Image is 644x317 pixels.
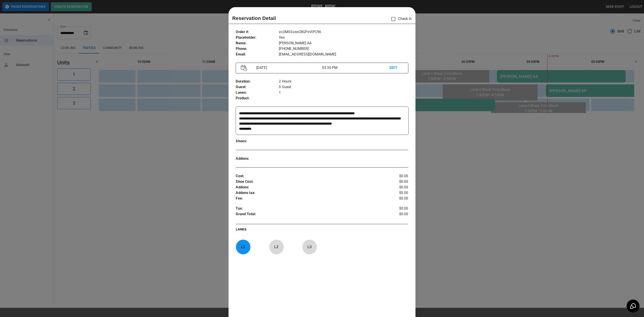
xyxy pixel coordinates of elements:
[322,65,390,70] p: 03:30 PM
[279,79,408,84] p: 2 Hours
[379,206,408,211] p: $0.00
[236,196,379,201] p: Fee :
[236,156,279,162] p: Addons :
[279,90,408,96] p: 1
[279,29,408,35] p: zcOMSSvzeCBGPzVlPC96
[236,35,279,40] p: Placeholder :
[379,185,408,190] p: $0.00
[379,211,408,218] p: $0.00
[389,14,412,24] p: Check In
[236,52,279,57] p: Email :
[254,65,322,70] p: [DATE]
[236,46,279,52] p: Phone :
[379,190,408,196] p: $0.00
[390,65,403,71] p: EDIT
[279,84,408,90] p: 0 Guest
[236,40,279,46] p: Name :
[236,190,379,196] p: Addons tax :
[379,179,408,185] p: $0.00
[302,242,317,252] p: L 3
[279,52,408,57] p: [EMAIL_ADDRESS][DOMAIN_NAME]
[236,96,279,101] p: Product :
[236,206,379,211] p: Tax :
[236,138,279,144] p: Shoes :
[236,185,379,190] p: Addons :
[236,84,279,90] p: Guest :
[236,211,379,218] p: Grand Total :
[236,242,250,252] p: L 1
[279,40,408,46] p: [PERSON_NAME] AA
[236,227,408,233] p: LANES
[232,15,276,22] p: Reservation Detail
[379,196,408,201] p: $0.00
[379,173,408,179] p: $0.00
[236,29,279,35] p: Order # :
[279,46,408,52] p: [PHONE_NUMBER]
[236,79,279,84] p: Duration :
[236,179,379,185] p: Shoe Cost :
[236,173,379,179] p: Cost :
[269,242,284,252] p: L 2
[279,35,408,40] p: Yes
[241,65,247,71] img: Vector
[236,90,279,96] p: Lanes :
